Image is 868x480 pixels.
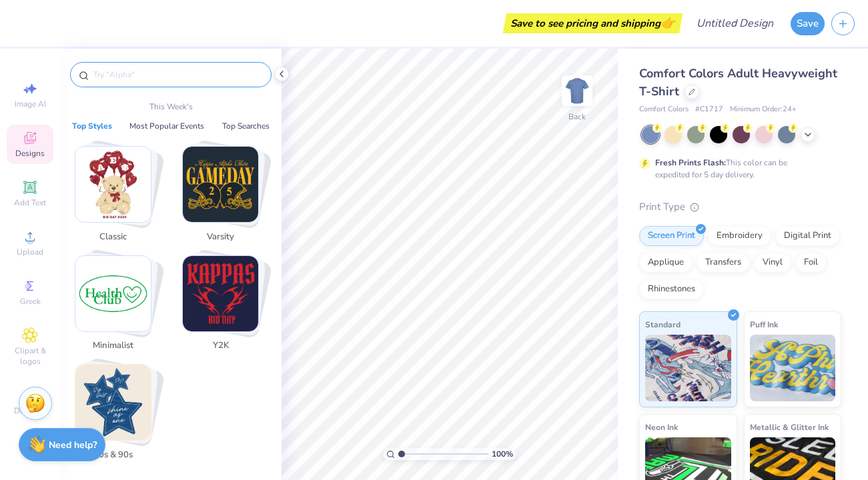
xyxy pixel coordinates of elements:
[174,146,275,249] button: Stack Card Button Varsity
[183,147,258,222] img: Varsity
[75,256,151,331] img: Minimalist
[568,111,586,123] div: Back
[645,420,678,434] span: Neon Ink
[795,253,827,273] div: Foil
[655,157,819,181] div: This color can be expedited for 5 day delivery.
[91,231,135,244] span: Classic
[730,104,797,115] span: Minimum Order: 24 +
[639,253,693,273] div: Applique
[791,12,825,35] button: Save
[20,296,41,307] span: Greek
[645,317,681,331] span: Standard
[92,68,263,81] input: Try "Alpha"
[7,345,53,367] span: Clipart & logos
[750,420,829,434] span: Metallic & Glitter Ink
[506,13,679,33] div: Save to see pricing and shipping
[750,335,836,401] img: Puff Ink
[149,101,193,113] p: This Week's
[68,119,116,133] button: Top Styles
[639,65,837,99] span: Comfort Colors Adult Heavyweight T-Shirt
[708,226,771,246] div: Embroidery
[75,365,151,440] img: 80s & 90s
[564,77,590,104] img: Back
[218,119,274,133] button: Top Searches
[15,148,45,159] span: Designs
[655,157,726,168] strong: Fresh Prints Flash:
[639,199,841,215] div: Print Type
[15,99,46,109] span: Image AI
[174,255,275,358] button: Stack Card Button Y2K
[91,339,135,353] span: Minimalist
[183,256,258,331] img: Y2K
[754,253,791,273] div: Vinyl
[67,255,167,358] button: Stack Card Button Minimalist
[775,226,840,246] div: Digital Print
[492,448,513,460] span: 100 %
[14,197,46,208] span: Add Text
[67,364,167,467] button: Stack Card Button 80s & 90s
[49,439,97,451] strong: Need help?
[697,253,750,273] div: Transfers
[199,231,242,244] span: Varsity
[199,339,242,353] span: Y2K
[645,335,731,401] img: Standard
[639,226,704,246] div: Screen Print
[750,317,778,331] span: Puff Ink
[14,405,46,416] span: Decorate
[695,104,723,115] span: # C1717
[17,247,43,257] span: Upload
[67,146,167,249] button: Stack Card Button Classic
[639,104,689,115] span: Comfort Colors
[75,147,151,222] img: Classic
[91,449,135,462] span: 80s & 90s
[661,15,675,31] span: 👉
[686,10,784,37] input: Untitled Design
[125,119,208,133] button: Most Popular Events
[639,279,704,299] div: Rhinestones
